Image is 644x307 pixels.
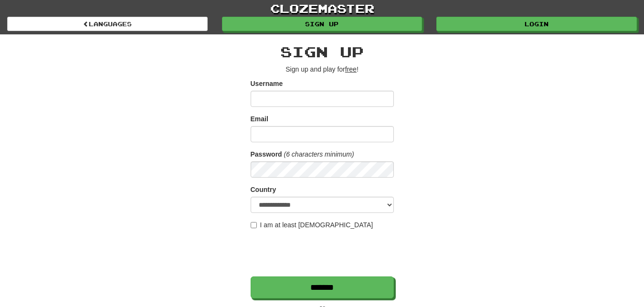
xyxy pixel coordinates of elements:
[251,185,276,194] label: Country
[345,65,357,73] u: free
[251,79,283,88] label: Username
[251,220,373,230] label: I am at least [DEMOGRAPHIC_DATA]
[251,149,282,159] label: Password
[251,64,394,74] p: Sign up and play for !
[7,17,208,31] a: Languages
[251,114,268,124] label: Email
[251,222,257,228] input: I am at least [DEMOGRAPHIC_DATA]
[222,17,422,31] a: Sign up
[436,17,637,31] a: Login
[251,44,394,60] h2: Sign up
[284,150,354,158] em: (6 characters minimum)
[251,234,396,272] iframe: reCAPTCHA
